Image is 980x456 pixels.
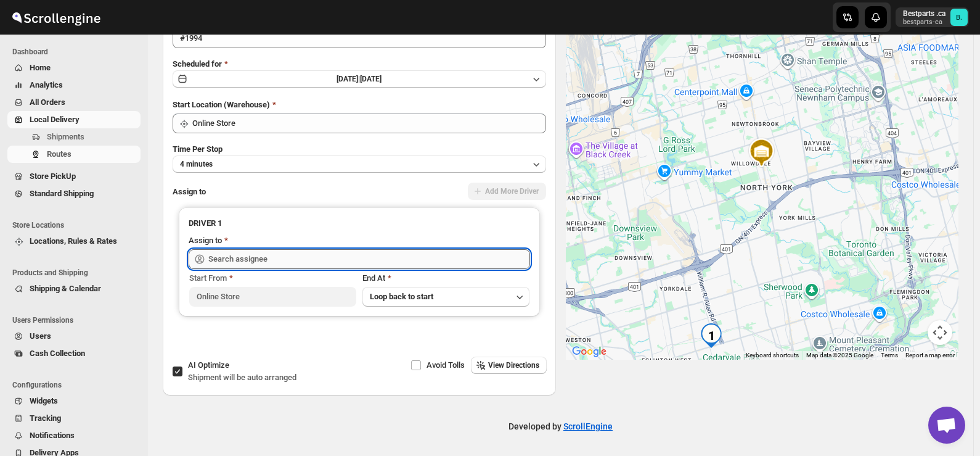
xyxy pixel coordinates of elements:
button: Shipping & Calendar [7,280,141,297]
span: Store PickUp [30,172,76,181]
div: Assign to [189,234,222,247]
button: Widgets [7,392,141,410]
span: Widgets [30,396,58,405]
span: [DATE] | [337,75,360,83]
button: Keyboard shortcuts [746,351,799,360]
span: Shipment will be auto arranged [188,373,296,382]
span: Locations, Rules & Rates [30,236,117,246]
p: bestparts-ca [903,19,945,26]
h3: DRIVER 1 [189,217,530,230]
text: B. [956,14,962,22]
button: Map camera controls [928,320,952,345]
a: Open chat [928,407,965,444]
button: Users [7,328,141,345]
a: Open this area in Google Maps (opens a new window) [569,344,610,360]
img: ScrollEngine [10,2,102,33]
span: All Orders [30,97,65,107]
a: ScrollEngine [563,421,613,431]
a: Terms [881,352,898,359]
button: Notifications [7,427,141,444]
span: [DATE] [360,75,382,83]
button: User menu [896,7,969,27]
span: Time Per Stop [173,144,223,154]
button: Locations, Rules & Rates [7,233,141,250]
div: All Route Options [163,4,556,357]
span: Start From [189,273,227,283]
span: Bestparts .ca [950,9,968,26]
span: Scheduled for [173,59,222,68]
button: Tracking [7,410,141,427]
span: Map data ©2025 Google [806,352,873,359]
span: Standard Shipping [30,189,94,198]
span: Assign to [173,187,206,196]
button: [DATE]|[DATE] [173,70,546,88]
input: Eg: Bengaluru Route [173,28,546,48]
p: Developed by [508,420,613,433]
span: Home [30,63,51,72]
button: Analytics [7,77,141,94]
button: Shipments [7,128,141,146]
span: Avoid Tolls [427,360,465,370]
input: Search assignee [208,249,530,269]
button: All Orders [7,94,141,111]
span: Analytics [30,80,63,89]
span: Products and Shipping [12,268,142,278]
span: Store Locations [12,220,142,230]
span: Routes [47,149,71,159]
span: 4 minutes [180,159,213,169]
span: AI Optimize [188,360,229,370]
p: Bestparts .ca [903,9,945,19]
span: Users [30,331,51,341]
button: View Directions [471,357,547,374]
span: Users Permissions [12,315,142,325]
button: Loop back to start [362,287,529,307]
span: Notifications [30,431,75,440]
span: Loop back to start [370,292,433,301]
div: End At [362,272,529,284]
img: Google [569,344,610,360]
div: 1 [699,323,724,348]
button: Cash Collection [7,345,141,362]
a: Report a map error [905,352,955,359]
button: Home [7,59,141,77]
span: Dashboard [12,47,142,57]
span: Shipping & Calendar [30,284,101,293]
span: Configurations [12,380,142,390]
button: Routes [7,146,141,163]
span: View Directions [488,360,539,370]
span: Cash Collection [30,349,85,358]
button: 4 minutes [173,155,546,173]
span: Tracking [30,413,61,423]
span: Shipments [47,132,84,141]
span: Local Delivery [30,115,80,124]
input: Search location [192,114,546,133]
span: Start Location (Warehouse) [173,100,270,109]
